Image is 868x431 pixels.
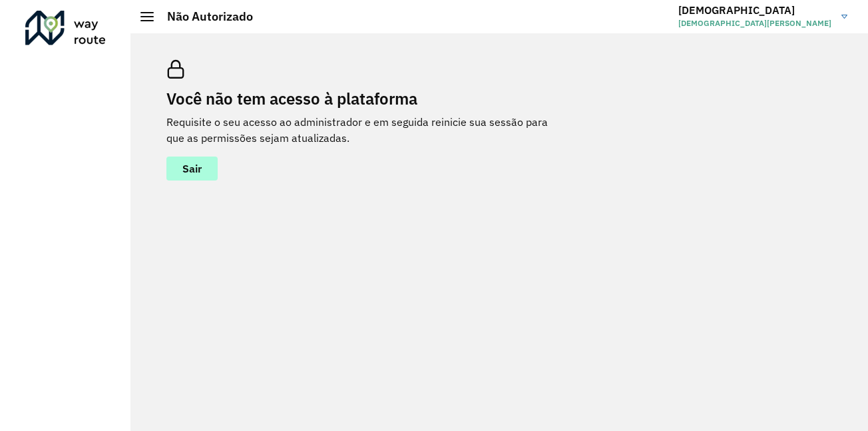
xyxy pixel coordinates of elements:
[166,89,566,109] h2: Você não tem acesso à plataforma
[182,163,202,174] span: Sair
[166,114,566,146] p: Requisite o seu acesso ao administrador e em seguida reinicie sua sessão para que as permissões s...
[154,9,253,24] h2: Não Autorizado
[166,157,218,181] button: button
[678,17,831,29] span: [DEMOGRAPHIC_DATA][PERSON_NAME]
[678,4,831,17] h3: [DEMOGRAPHIC_DATA]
